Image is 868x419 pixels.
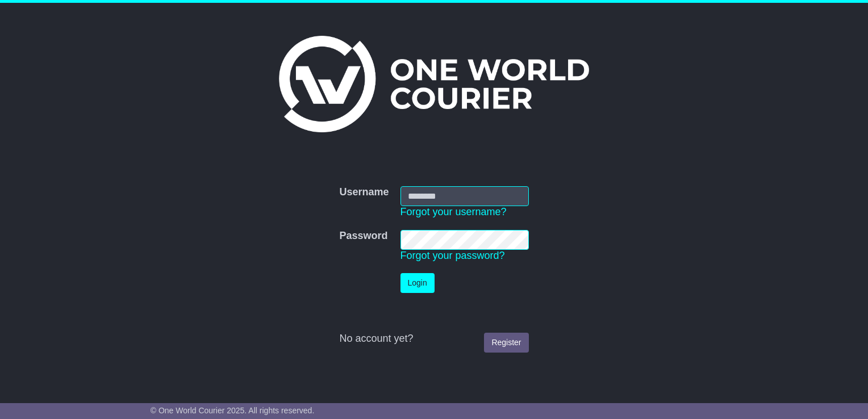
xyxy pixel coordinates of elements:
[279,36,589,132] img: One World
[400,206,507,217] a: Forgot your username?
[339,186,389,199] label: Username
[339,333,528,345] div: No account yet?
[151,406,315,415] span: © One World Courier 2025. All rights reserved.
[484,333,528,353] a: Register
[400,273,435,293] button: Login
[400,250,505,261] a: Forgot your password?
[339,230,387,242] label: Password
